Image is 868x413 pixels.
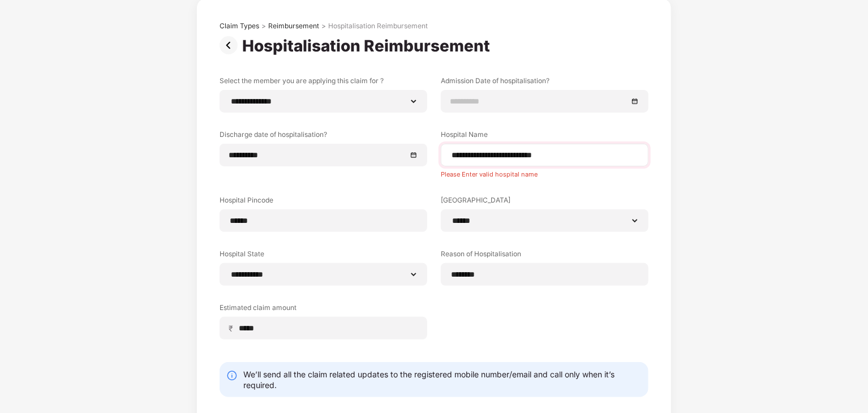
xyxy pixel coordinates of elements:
div: Hospitalisation Reimbursement [242,36,495,55]
div: Hospitalisation Reimbursement [328,21,428,31]
label: Select the member you are applying this claim for ? [220,76,427,90]
label: Hospital Pincode [220,195,427,209]
label: [GEOGRAPHIC_DATA] [441,195,648,209]
label: Estimated claim amount [220,303,427,317]
img: svg+xml;base64,PHN2ZyBpZD0iSW5mby0yMHgyMCIgeG1sbnM9Imh0dHA6Ly93d3cudzMub3JnLzIwMDAvc3ZnIiB3aWR0aD... [226,370,238,381]
label: Reason of Hospitalisation [441,249,648,263]
label: Discharge date of hospitalisation? [220,130,427,144]
div: > [321,21,326,31]
div: Reimbursement [268,21,319,31]
label: Admission Date of hospitalisation? [441,76,648,90]
div: > [261,21,266,31]
div: We’ll send all the claim related updates to the registered mobile number/email and call only when... [243,369,642,390]
div: Claim Types [220,21,259,31]
img: svg+xml;base64,PHN2ZyBpZD0iUHJldi0zMngzMiIgeG1sbnM9Imh0dHA6Ly93d3cudzMub3JnLzIwMDAvc3ZnIiB3aWR0aD... [220,36,242,54]
label: Hospital Name [441,130,648,144]
div: Please Enter valid hospital name [441,166,648,178]
label: Hospital State [220,249,427,263]
span: ₹ [229,323,238,334]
